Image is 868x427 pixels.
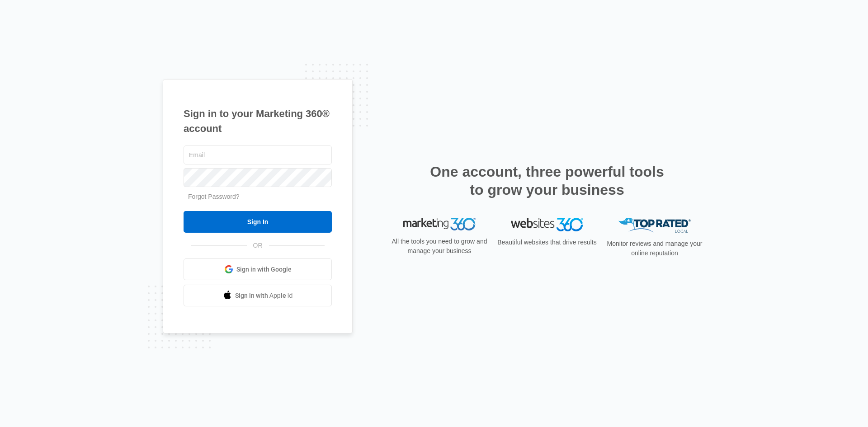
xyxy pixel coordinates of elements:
[511,218,583,231] img: Websites 360
[184,211,332,233] input: Sign In
[496,238,598,247] p: Beautiful websites that drive results
[235,291,293,300] span: Sign in with Apple Id
[188,193,240,200] a: Forgot Password?
[236,265,292,274] span: Sign in with Google
[184,106,332,136] h1: Sign in to your Marketing 360® account
[604,239,705,258] p: Monitor reviews and manage your online reputation
[184,285,332,306] a: Sign in with Apple Id
[403,218,476,230] img: Marketing 360
[184,145,332,164] input: Email
[389,237,490,256] p: All the tools you need to grow and manage your business
[184,258,332,280] a: Sign in with Google
[618,218,691,233] img: Top Rated Local
[427,163,667,199] h2: One account, three powerful tools to grow your business
[247,241,269,250] span: OR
